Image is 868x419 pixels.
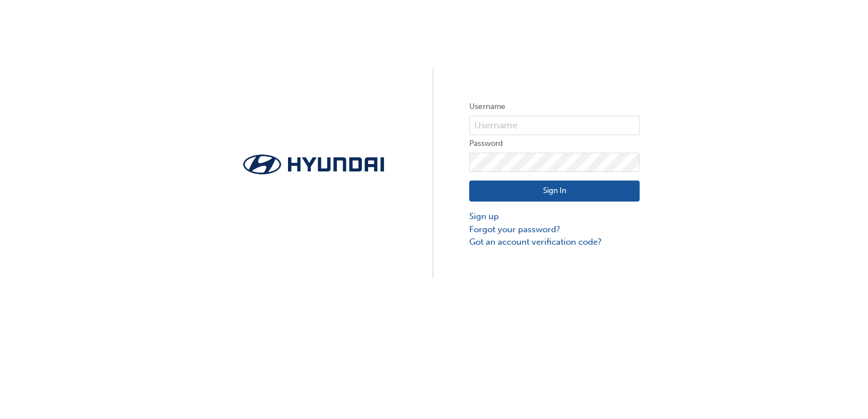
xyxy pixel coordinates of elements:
[469,223,640,236] a: Forgot your password?
[469,137,640,150] label: Password
[469,236,640,249] a: Got an account verification code?
[469,116,640,135] input: Username
[469,100,640,114] label: Username
[469,210,640,223] a: Sign up
[469,181,640,202] button: Sign In
[228,151,399,178] img: Trak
